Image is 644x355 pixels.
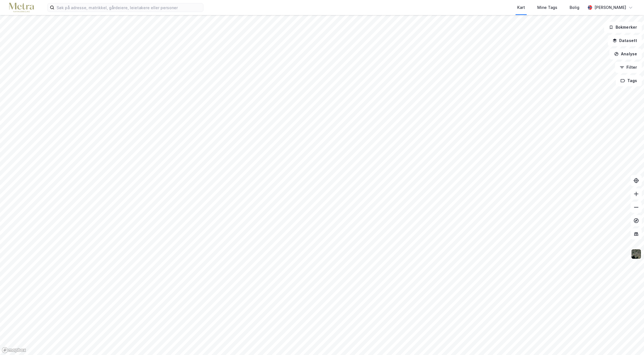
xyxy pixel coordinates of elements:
img: metra-logo.256734c3b2bbffee19d4.png [9,3,34,13]
div: [PERSON_NAME] [594,4,626,11]
div: Kontrollprogram for chat [616,328,644,355]
input: Søk på adresse, matrikkel, gårdeiere, leietakere eller personer [54,3,203,12]
iframe: Chat Widget [616,328,644,355]
div: Bolig [570,4,579,11]
div: Mine Tags [537,4,557,11]
div: Kart [517,4,525,11]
